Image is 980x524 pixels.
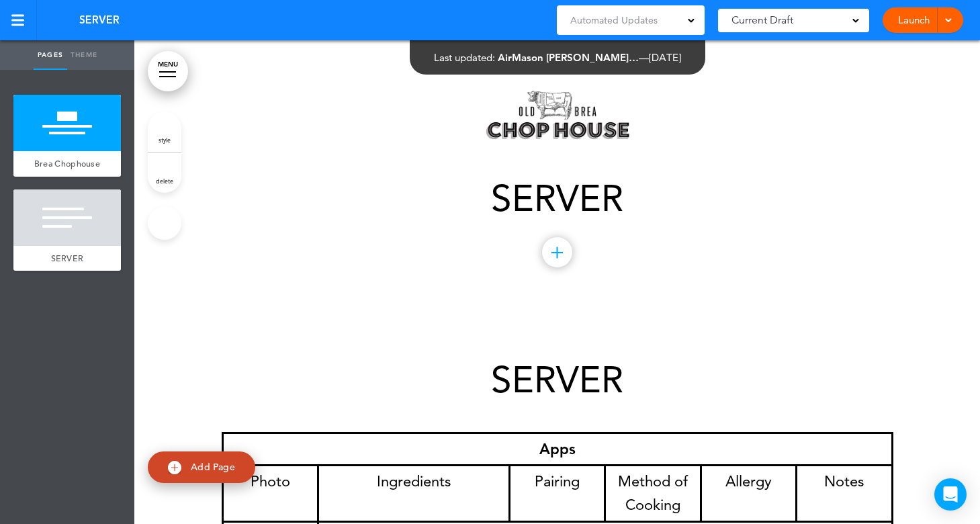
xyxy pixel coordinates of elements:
a: style [148,112,181,152]
a: Brea Chophouse [13,151,121,177]
h1: SERVER [222,361,893,398]
td: Pairing [509,466,605,521]
h1: SERVER [222,180,893,217]
a: Launch [893,7,935,33]
a: Theme [67,40,101,70]
span: AirMason [PERSON_NAME]… [498,51,639,64]
a: SERVER [13,246,121,271]
img: 1684199565320.png [486,91,629,140]
span: Current Draft [731,11,793,30]
a: delete [148,152,181,193]
td: Notes [797,466,892,521]
img: add.svg [168,461,181,474]
strong: Apps [539,440,576,458]
td: Method of Cooking [605,466,701,521]
span: [DATE] [649,51,681,64]
a: MENU [148,51,188,91]
div: Open Intercom Messenger [934,478,967,511]
td: Allergy [701,466,796,521]
a: Add Page [148,451,255,483]
span: Automated Updates [547,11,646,30]
span: Brea Chophouse [34,158,100,169]
span: Last updated: [434,51,495,64]
span: Add Page [191,461,235,473]
span: delete [156,177,173,185]
td: Photo [222,466,318,521]
div: — [434,52,681,62]
a: Pages [34,40,67,70]
span: style [159,136,171,144]
span: SERVER [51,253,84,264]
span: SERVER [79,13,120,28]
td: Ingredients [318,466,509,521]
